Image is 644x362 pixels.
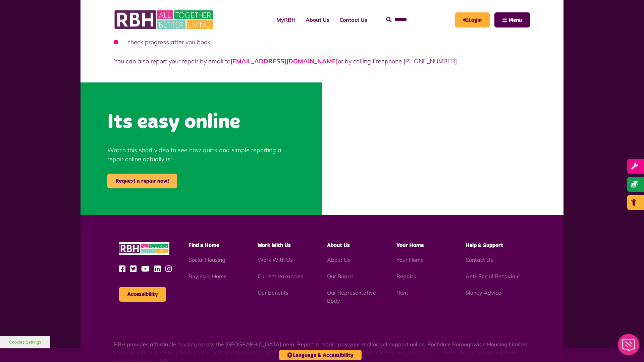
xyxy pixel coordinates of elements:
[466,256,493,263] a: Contact Us
[494,12,530,27] button: Navigation
[114,57,530,66] p: You can also report your repair by email to or by calling Freephone [PHONE_NUMBER].
[396,273,416,280] a: Repairs
[386,12,448,27] input: Search
[396,243,424,248] span: Your Home
[327,289,376,304] a: Our Representative Body
[271,11,301,29] a: MyRBH
[114,7,215,33] img: RBH
[322,82,563,215] iframe: YouTube video player
[301,11,334,29] a: About Us
[258,256,293,263] a: Work With Us
[466,289,501,296] a: Money Advice
[107,174,177,188] a: Request a repair now!
[258,273,303,280] a: Current Vacancies
[189,273,227,280] a: Buying a Home
[107,109,295,135] h2: Its easy online
[334,11,372,29] a: Contact Us
[614,332,644,362] iframe: Netcall Web Assistant for live chat
[189,256,225,263] a: Social Housing
[230,57,338,65] a: [EMAIL_ADDRESS][DOMAIN_NAME]
[258,289,288,296] a: Our Benefits
[455,12,490,27] a: MyRBH
[119,287,166,302] button: Accessibility
[119,242,169,255] img: RBH
[466,243,503,248] span: Help & Support
[396,289,408,296] a: Rent
[466,273,520,280] a: Anti-Social Behaviour
[327,273,353,280] a: Our Board
[327,243,350,248] span: About Us
[258,243,291,248] span: Work With Us
[107,145,295,164] p: Watch this short video to see how quick and simple reporting a repair online actually is!
[327,256,351,263] a: About Us
[508,17,522,23] span: Menu
[114,38,530,47] li: check progress after you book
[396,256,424,263] a: Your Home
[189,243,219,248] span: Find a Home
[279,350,362,360] button: Language & Accessibility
